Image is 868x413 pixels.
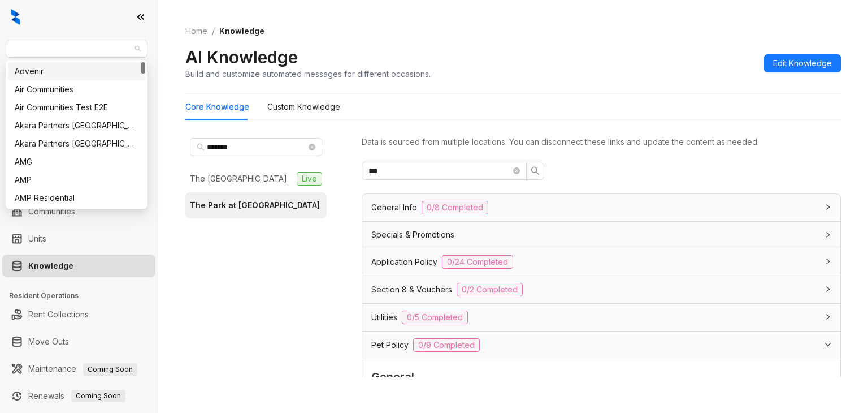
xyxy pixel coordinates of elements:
span: Coming Soon [71,390,125,402]
div: Core Knowledge [185,101,249,113]
div: The Park at [GEOGRAPHIC_DATA] [190,199,320,212]
a: Knowledge [28,255,73,277]
span: 0/2 Completed [457,283,523,296]
span: close-circle [309,144,315,150]
div: Air Communities [15,83,138,96]
span: close-circle [513,167,520,174]
img: logo [11,9,20,25]
div: Advenir [15,65,138,78]
div: Custom Knowledge [267,101,340,113]
li: Collections [2,152,155,174]
span: Edit Knowledge [773,57,832,70]
span: 0/8 Completed [422,201,488,214]
li: Renewals [2,385,155,407]
li: Maintenance [2,358,155,380]
div: AMG [8,153,145,171]
div: AMP Residential [15,192,138,204]
div: Akara Partners Nashville [8,117,145,135]
span: Coming Soon [83,363,137,376]
span: General Info [371,201,417,214]
span: expanded [824,341,831,348]
div: Specials & Promotions [362,222,840,248]
li: Move Outs [2,330,155,353]
span: search [531,166,540,175]
div: Pet Policy0/9 Completed [362,332,840,359]
li: Communities [2,200,155,223]
span: 0/5 Completed [402,311,468,324]
span: collapsed [824,313,831,320]
div: General Info0/8 Completed [362,194,840,221]
div: Air Communities [8,80,145,98]
span: collapsed [824,286,831,292]
a: Rent Collections [28,303,89,326]
div: AMP [15,174,138,186]
span: search [197,143,205,151]
span: Pet Policy [371,339,409,351]
div: Build and customize automated messages for different occasions. [185,68,431,80]
span: Live [297,172,322,186]
div: Akara Partners Phoenix [8,135,145,153]
span: Utilities [371,311,397,324]
span: Specials & Promotions [371,229,454,241]
span: Magnolia Capital [12,40,141,57]
div: AMP [8,171,145,189]
span: collapsed [824,204,831,210]
li: Leasing [2,124,155,147]
div: Advenir [8,62,145,80]
div: Application Policy0/24 Completed [362,248,840,276]
div: Akara Partners [GEOGRAPHIC_DATA] [15,119,138,132]
div: Air Communities Test E2E [8,98,145,117]
a: Home [183,25,210,37]
span: Knowledge [219,26,264,36]
a: Units [28,227,46,250]
span: Application Policy [371,256,437,268]
li: Knowledge [2,255,155,277]
div: Akara Partners [GEOGRAPHIC_DATA] [15,137,138,150]
span: collapsed [824,231,831,238]
li: Leads [2,76,155,98]
div: Utilities0/5 Completed [362,304,840,331]
span: 0/9 Completed [413,338,480,352]
div: Data is sourced from multiple locations. You can disconnect these links and update the content as... [362,136,841,148]
a: Move Outs [28,330,69,353]
div: Section 8 & Vouchers0/2 Completed [362,276,840,303]
div: AMG [15,156,138,168]
button: Edit Knowledge [764,54,841,72]
span: 0/24 Completed [442,255,513,269]
span: General [371,368,831,386]
div: Air Communities Test E2E [15,101,138,114]
h2: AI Knowledge [185,46,298,68]
li: Rent Collections [2,303,155,326]
span: Section 8 & Vouchers [371,283,452,296]
a: Communities [28,200,75,223]
h3: Resident Operations [9,291,158,301]
div: The [GEOGRAPHIC_DATA] [190,173,287,185]
li: / [212,25,215,37]
span: collapsed [824,258,831,265]
li: Units [2,227,155,250]
a: RenewalsComing Soon [28,385,125,407]
div: AMP Residential [8,189,145,207]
